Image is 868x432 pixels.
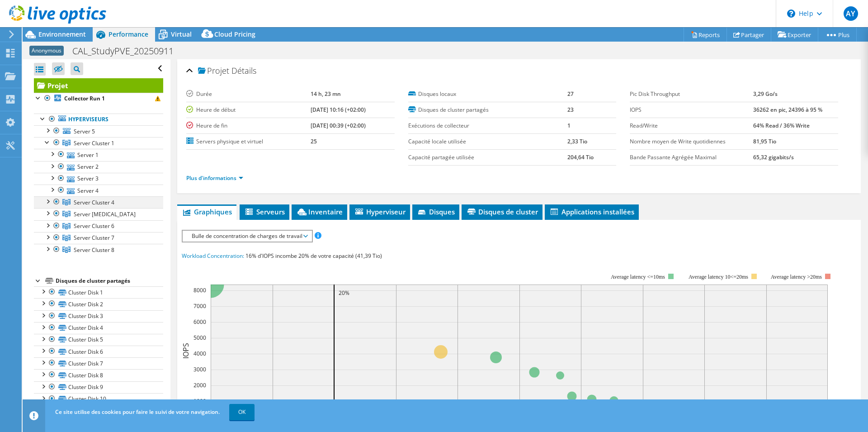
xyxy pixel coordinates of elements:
text: IOPS [181,343,191,359]
text: 4000 [193,350,206,357]
text: 1000 [193,397,206,405]
label: Disques locaux [408,90,567,99]
text: 8000 [193,286,206,294]
a: Cluster Disk 3 [34,310,163,322]
text: 7000 [193,302,206,310]
span: Applications installées [549,207,634,216]
b: 27 [567,90,574,98]
tspan: Average latency <=10ms [611,274,665,280]
span: Projet [198,66,229,76]
span: 16% d'IOPS incombe 20% de votre capacité (41,39 Tio) [245,252,382,260]
a: Server 3 [34,173,163,185]
b: 204,64 Tio [567,153,594,161]
a: Server Cluster 7 [34,232,163,244]
text: 6000 [193,318,206,326]
a: Cluster Disk 1 [34,286,163,298]
span: Disques [417,207,455,216]
a: Cluster Disk 2 [34,298,163,310]
a: Server 4 [34,185,163,196]
a: Plus [818,28,857,42]
span: Disques de cluster [466,207,538,216]
b: 3,29 Go/s [753,90,778,98]
b: 36262 en pic, 24396 à 95 % [753,106,822,114]
a: Projet [34,78,163,93]
label: Heure de début [186,105,310,114]
b: 25 [311,138,317,145]
tspan: Average latency 10<=20ms [689,274,748,280]
span: Ce site utilise des cookies pour faire le suivi de votre navigation. [55,408,220,416]
a: Server 5 [34,125,163,137]
a: Reports [684,28,727,42]
span: Workload Concentration: [182,252,244,260]
b: 64% Read / 36% Write [753,122,810,129]
span: Environnement [38,30,86,38]
span: Server Cluster 7 [74,234,114,242]
span: Graphiques [182,207,232,216]
label: Capacité partagée utilisée [408,153,567,162]
label: IOPS [630,105,753,114]
text: 3000 [193,366,206,373]
span: Server Cluster 1 [74,139,114,147]
label: Durée [186,90,310,99]
span: Server [MEDICAL_DATA] [74,210,136,218]
a: Cluster Disk 6 [34,346,163,357]
a: Server 2 [34,161,163,173]
label: Nombre moyen de Write quotidiennes [630,137,753,146]
span: Serveurs [244,207,285,216]
a: Exporter [771,28,818,42]
span: Anonymous [29,46,64,56]
a: OK [229,404,255,420]
text: 20% [339,289,349,297]
span: Bulle de concentration de charges de travail [187,231,307,242]
span: AY [844,6,858,21]
label: Capacité locale utilisée [408,137,567,146]
label: Bande Passante Agrégée Maximal [630,153,753,162]
text: 5000 [193,334,206,342]
a: Cluster Disk 8 [34,369,163,381]
span: Détails [231,65,256,76]
b: 2,33 Tio [567,138,587,145]
b: 1 [567,122,571,129]
a: Server Cluster 5 [34,208,163,220]
div: Disques de cluster partagés [56,275,163,286]
text: 2000 [193,381,206,389]
a: Server Cluster 6 [34,220,163,232]
a: Cluster Disk 10 [34,393,163,405]
b: 14 h, 23 mn [311,90,341,98]
b: [DATE] 00:39 (+02:00) [311,122,366,129]
span: Server Cluster 8 [74,246,114,254]
a: Cluster Disk 9 [34,381,163,393]
b: 65,32 gigabits/s [753,153,794,161]
label: Disques de cluster partagés [408,105,567,114]
a: Cluster Disk 5 [34,334,163,346]
label: Exécutions de collecteur [408,121,567,130]
label: Read/Write [630,121,753,130]
b: 81,95 Tio [753,138,776,145]
span: Server Cluster 4 [74,199,114,206]
b: [DATE] 10:16 (+02:00) [311,106,366,114]
a: Collector Run 1 [34,93,163,104]
a: Server 1 [34,149,163,161]
b: Collector Run 1 [64,95,105,102]
a: Server Cluster 1 [34,137,163,149]
a: Plus d'informations [186,174,243,182]
svg: \n [787,9,795,18]
span: Virtual [171,30,192,38]
a: Partager [726,28,771,42]
a: Hyperviseurs [34,114,163,125]
span: Hyperviseur [354,207,406,216]
b: 23 [567,106,574,114]
h1: CAL_StudyPVE_20250911 [68,46,188,56]
a: Server Cluster 4 [34,196,163,208]
label: Servers physique et virtuel [186,137,310,146]
label: Pic Disk Throughput [630,90,753,99]
a: Cluster Disk 4 [34,322,163,334]
span: Cloud Pricing [214,30,255,38]
a: Cluster Disk 7 [34,357,163,369]
text: Average latency >20ms [771,274,822,280]
span: Server 5 [74,128,95,135]
span: Inventaire [296,207,343,216]
a: Server Cluster 8 [34,244,163,256]
label: Heure de fin [186,121,310,130]
span: Server Cluster 6 [74,222,114,230]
